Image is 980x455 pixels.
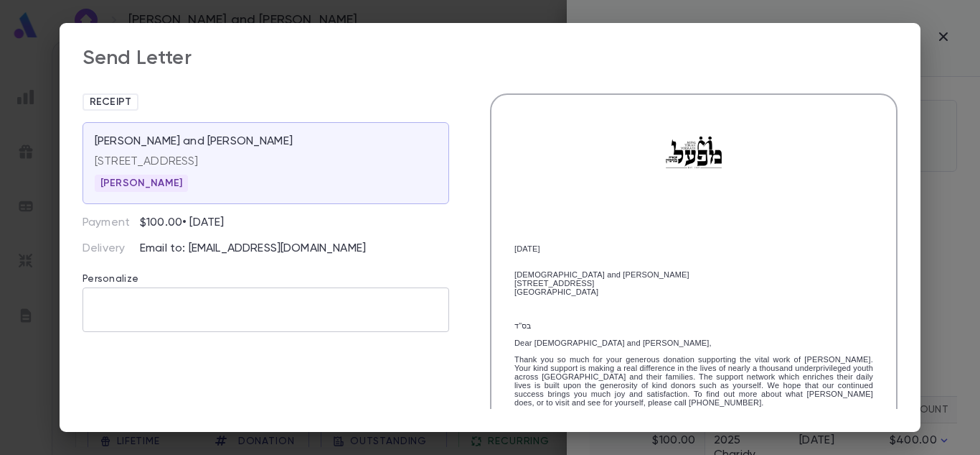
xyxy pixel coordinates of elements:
[140,216,224,230] p: $100.00 • [DATE]
[514,270,873,279] div: [DEMOGRAPHIC_DATA] and [PERSON_NAME]
[83,256,449,288] p: Personalize
[514,279,873,288] div: [STREET_ADDRESS]
[83,216,140,230] p: Payment
[514,321,873,331] p: בס"ד
[84,96,137,108] span: Receipt
[95,134,293,149] p: [PERSON_NAME] and [PERSON_NAME]
[514,355,873,407] p: Thank you so much for your generous donation supporting the vital work of [PERSON_NAME]. Your kin...
[514,244,873,253] div: [DATE]
[83,46,192,70] div: Send Letter
[83,242,140,256] p: Delivery
[659,118,728,187] img: mifal logo-01.jpg
[95,178,188,189] span: [PERSON_NAME]
[140,242,449,256] p: Email to: [EMAIL_ADDRESS][DOMAIN_NAME]
[95,155,437,169] p: [STREET_ADDRESS]
[514,288,873,296] div: [GEOGRAPHIC_DATA]
[514,339,873,347] p: Dear [DEMOGRAPHIC_DATA] and [PERSON_NAME],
